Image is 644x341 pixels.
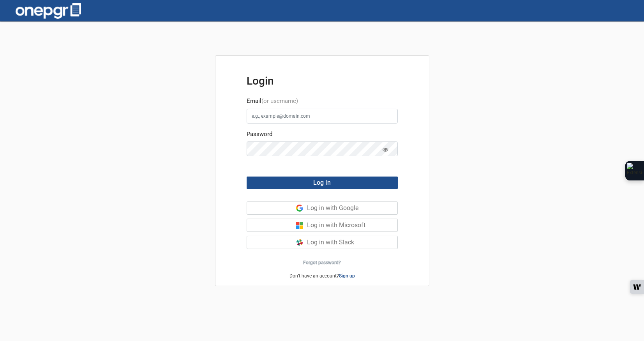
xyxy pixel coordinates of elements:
img: one-pgr-logo-white.svg [16,3,81,19]
span: Log In [313,179,331,186]
input: e.g., example@domain.com [247,109,398,124]
div: Log in with Slack [307,236,397,249]
h3: Login [247,74,398,87]
div: Log in with Microsoft [307,219,397,231]
button: Log In [247,177,398,189]
img: Extension Icon [627,163,642,178]
a: Sign up [339,273,355,279]
p: Don’t have an account? [215,272,429,279]
div: Log in with Google [307,202,397,214]
label: Password [247,130,272,139]
label: Email [247,97,298,106]
span: (or username) [261,97,298,104]
a: Forgot password? [303,260,341,265]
